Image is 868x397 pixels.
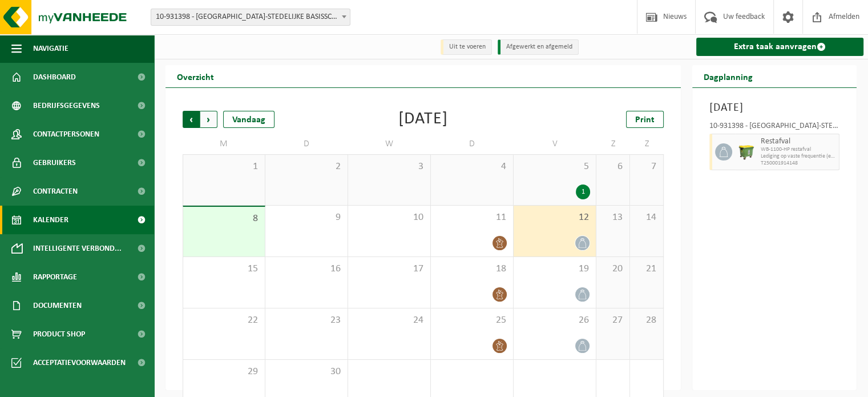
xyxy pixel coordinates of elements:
span: Volgende [200,111,217,128]
span: 27 [602,314,624,327]
span: 18 [437,263,507,275]
span: Vorige [183,111,200,128]
span: 30 [271,366,342,378]
span: Print [635,115,655,125]
a: Print [626,111,664,128]
span: Contracten [33,177,78,206]
h2: Dagplanning [692,65,764,87]
span: 21 [636,263,657,275]
div: [DATE] [398,111,448,128]
span: Documenten [33,291,82,320]
span: 20 [602,263,624,275]
span: Acceptatievoorwaarden [33,348,126,377]
li: Afgewerkt en afgemeld [498,39,579,55]
img: WB-1100-HPE-GN-51 [738,143,755,161]
span: Navigatie [33,34,68,63]
div: 1 [576,185,590,199]
td: V [514,134,596,154]
span: 7 [636,161,657,173]
span: 28 [636,314,657,327]
span: Product Shop [33,320,85,348]
div: Vandaag [223,111,274,128]
td: W [348,134,431,154]
span: 8 [189,212,259,225]
span: Kalender [33,206,68,234]
td: Z [596,134,630,154]
div: 10-931398 - [GEOGRAPHIC_DATA]-STEDELIJKE BASISSCHOOL [PERSON_NAME] - [GEOGRAPHIC_DATA] [709,122,839,134]
td: D [431,134,514,154]
span: 17 [354,263,425,275]
span: T250001914148 [761,160,836,167]
span: 9 [271,211,342,224]
td: Z [630,134,664,154]
span: 16 [271,263,342,275]
td: D [265,134,348,154]
span: 4 [437,161,507,173]
span: Contactpersonen [33,120,99,149]
span: Intelligente verbond... [33,234,122,263]
h3: [DATE] [709,99,839,117]
span: Gebruikers [33,149,76,177]
span: 24 [354,314,425,327]
span: 13 [602,211,624,224]
span: 26 [519,314,590,327]
span: 5 [519,161,590,173]
span: 22 [189,314,259,327]
span: WB-1100-HP restafval [761,146,836,153]
li: Uit te voeren [441,39,492,55]
span: 11 [437,211,507,224]
span: 1 [189,161,259,173]
span: 25 [437,314,507,327]
span: 14 [636,211,657,224]
span: Dashboard [33,63,76,91]
span: 2 [271,161,342,173]
td: M [183,134,265,154]
span: Lediging op vaste frequentie (excl. verwerking) [761,153,836,160]
span: Rapportage [33,263,77,291]
span: 23 [271,314,342,327]
span: 12 [519,211,590,224]
span: 6 [602,161,624,173]
span: 10-931398 - IMOG-STEDELIJKE BASISSCHOOL GUIDO GEZELLE - WAREGEM [151,9,350,26]
span: 15 [189,263,259,275]
span: 29 [189,366,259,378]
h2: Overzicht [165,65,225,87]
span: 19 [519,263,590,275]
span: 10 [354,211,425,224]
span: 10-931398 - IMOG-STEDELIJKE BASISSCHOOL GUIDO GEZELLE - WAREGEM [151,9,350,25]
span: Restafval [761,137,836,146]
span: Bedrijfsgegevens [33,91,100,120]
span: 3 [354,161,425,173]
a: Extra taak aanvragen [696,38,863,56]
